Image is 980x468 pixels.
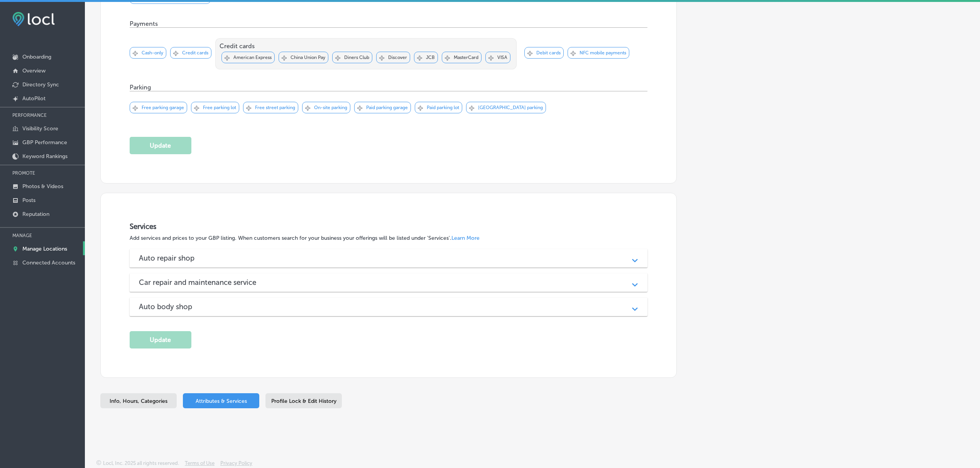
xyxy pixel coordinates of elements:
button: Update [130,331,191,348]
p: Keyword Rankings [22,153,68,160]
img: fda3e92497d09a02dc62c9cd864e3231.png [12,12,55,26]
p: NFC mobile payments [580,50,626,56]
p: Cash-only [142,50,163,56]
p: Parking [130,84,151,91]
p: Free street parking [255,105,295,110]
h3: Car repair and maintenance service [139,278,269,287]
p: Discover [388,55,407,60]
p: Credit cards [182,50,208,56]
button: Update [130,137,191,154]
p: Payments [130,20,158,27]
p: Manage Locations [22,246,67,252]
div: Auto repair shop [130,249,648,268]
p: Photos & Videos [22,183,63,190]
p: Diners Club [344,55,369,60]
p: Paid parking lot [427,105,459,110]
h3: Auto body shop [139,302,204,311]
p: Free parking lot [203,105,236,110]
p: Free parking garage [142,105,184,110]
p: Reputation [22,211,49,217]
span: Info, Hours, Categories [110,398,167,404]
p: Locl, Inc. 2025 all rights reserved. [103,460,179,466]
p: JCB [426,55,435,60]
p: VISA [497,55,507,60]
p: China Union Pay [291,55,325,60]
p: [GEOGRAPHIC_DATA] parking [478,105,543,110]
p: Connected Accounts [22,259,75,266]
p: Debit cards [536,50,561,56]
p: Paid parking garage [366,105,408,110]
p: Add services and prices to your GBP listing. When customers search for your business your offerin... [130,235,648,241]
span: Profile Lock & Edit History [271,398,336,404]
p: Directory Sync [22,81,59,88]
p: Visibility Score [22,125,58,132]
p: Overview [22,67,46,74]
p: American Express [233,55,272,60]
p: AutoPilot [22,95,46,102]
p: MasterCard [454,55,478,60]
p: Credit cards [220,42,512,50]
div: Auto body shop [130,298,648,316]
h3: Auto repair shop [139,254,207,263]
span: Attributes & Services [196,398,247,404]
h3: Services [130,222,648,231]
p: Onboarding [22,54,51,60]
p: Posts [22,197,35,204]
a: Learn More [451,235,480,241]
p: On-site parking [314,105,347,110]
p: GBP Performance [22,139,67,146]
div: Car repair and maintenance service [130,273,648,292]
